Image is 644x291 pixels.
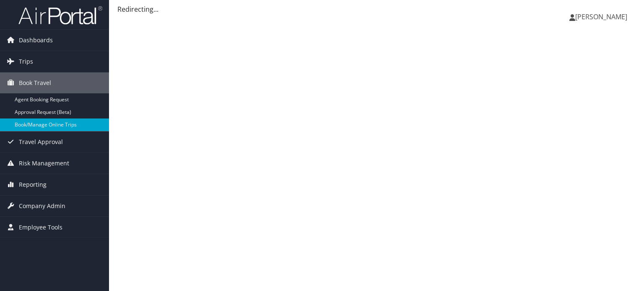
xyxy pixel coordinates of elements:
[19,174,47,195] span: Reporting
[569,4,636,29] a: [PERSON_NAME]
[18,5,102,25] img: airportal-logo.png
[19,153,69,174] span: Risk Management
[19,217,62,238] span: Employee Tools
[19,30,53,51] span: Dashboards
[19,131,63,152] span: Travel Approval
[19,196,65,216] span: Company Admin
[19,72,51,93] span: Book Travel
[19,51,33,72] span: Trips
[117,4,636,14] div: Redirecting...
[575,12,627,21] span: [PERSON_NAME]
